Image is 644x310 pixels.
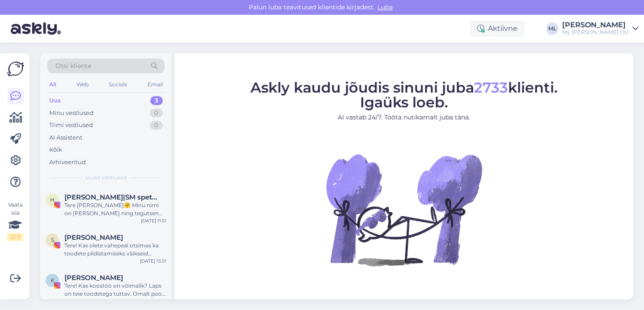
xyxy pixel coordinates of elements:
div: [DATE] 15:51 [140,258,166,264]
a: [PERSON_NAME]My [PERSON_NAME] OÜ [562,21,639,36]
div: Kõik [49,145,62,154]
span: Sandra Kõiv [64,234,123,242]
div: Tiimi vestlused [49,121,93,130]
div: 0 [150,109,163,118]
img: No Chat active [323,129,484,290]
div: Tere [PERSON_NAME]🤗 Minu nimi on [PERSON_NAME] ning tegutsen Instagramis sisuloojana.[PERSON_NAME... [64,201,166,217]
div: ML [546,22,559,35]
div: All [47,79,58,90]
div: Tere! Kas olete vahepeal otsimas ka toodete pildistamiseks väikseid modelle? Mul oleks pakkuda su... [64,242,166,258]
div: Tere! Kas koostöö on võimalik? Laps on teie toodetega tuttav. Omalt poolt saan pakkuda ilusaid fo... [64,282,166,298]
span: Uued vestlused [85,174,127,182]
span: Hanna Pukk|SM spetsialist|UGC [64,193,157,201]
div: My [PERSON_NAME] OÜ [562,29,629,36]
div: 0 [150,121,163,130]
span: H [50,196,55,203]
div: Arhiveeritud [49,158,86,167]
div: [DATE] 14:39 [139,298,166,305]
div: Email [146,79,165,90]
div: 3 [150,96,163,105]
div: Vaata siia [7,201,23,241]
div: Uus [49,96,61,105]
div: [DATE] 11:51 [141,217,166,224]
img: Askly Logo [7,60,24,77]
span: Otsi kliente [55,61,91,71]
span: Askly kaudu jõudis sinuni juba klienti. Igaüks loeb. [250,78,558,110]
span: Luba [375,3,395,11]
div: Aktiivne [470,21,525,37]
div: Minu vestlused [49,109,93,118]
span: K [51,277,55,284]
span: 2733 [474,78,508,96]
p: AI vastab 24/7. Tööta nutikamalt juba täna. [250,112,558,122]
span: Ksenia Gaponenko [64,274,123,282]
span: S [51,237,54,243]
div: [PERSON_NAME] [562,21,629,29]
div: 2 / 3 [7,233,23,241]
div: Socials [107,79,129,90]
div: AI Assistent [49,133,82,142]
div: Web [75,79,90,90]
